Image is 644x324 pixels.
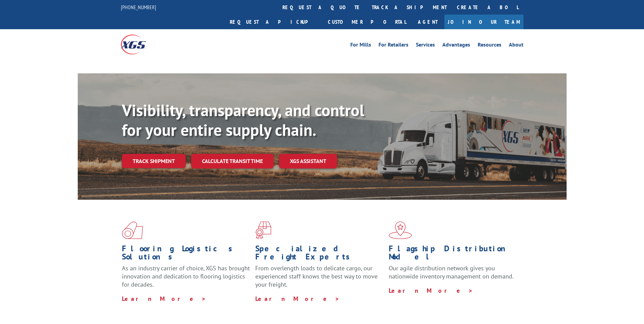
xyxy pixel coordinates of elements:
a: Learn More > [122,295,206,303]
a: Services [416,42,435,50]
a: Join Our Team [444,15,523,29]
img: xgs-icon-focused-on-flooring-red [255,221,271,239]
a: Customer Portal [323,15,411,29]
a: For Mills [350,42,371,50]
a: Agent [411,15,444,29]
h1: Specialized Freight Experts [255,245,384,264]
a: Advantages [442,42,470,50]
a: For Retailers [379,42,408,50]
h1: Flagship Distribution Model [389,245,517,264]
b: Visibility, transparency, and control for your entire supply chain. [122,100,364,140]
a: [PHONE_NUMBER] [121,4,156,11]
a: XGS ASSISTANT [279,154,337,168]
p: From overlength loads to delicate cargo, our experienced staff knows the best way to move your fr... [255,264,384,294]
span: Our agile distribution network gives you nationwide inventory management on demand. [389,264,514,280]
a: Calculate transit time [191,154,274,168]
span: As an industry carrier of choice, XGS has brought innovation and dedication to flooring logistics... [122,264,250,288]
a: Learn More > [389,287,473,294]
a: Resources [478,42,501,50]
a: Request a pickup [225,15,323,29]
img: xgs-icon-total-supply-chain-intelligence-red [122,221,143,239]
a: Track shipment [122,154,186,168]
h1: Flooring Logistics Solutions [122,245,250,264]
a: Learn More > [255,295,340,303]
a: About [509,42,523,50]
img: xgs-icon-flagship-distribution-model-red [389,221,412,239]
